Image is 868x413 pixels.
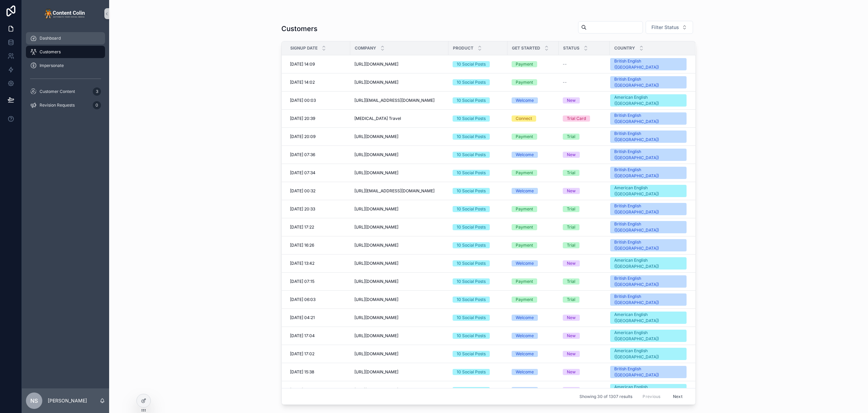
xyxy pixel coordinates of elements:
span: [DATE] 11:49 [290,387,314,393]
div: New [567,152,576,158]
div: British English ([GEOGRAPHIC_DATA]) [614,76,682,88]
span: [URL][EMAIL_ADDRESS][DOMAIN_NAME] [354,188,435,194]
div: 0 [93,101,101,109]
span: Company [355,45,376,51]
div: Trial [567,278,575,285]
span: [DATE] 20:33 [290,206,315,212]
div: 10 Social Posts [457,278,486,285]
span: [DATE] 15:38 [290,369,314,375]
span: Customers [40,49,61,55]
div: New [567,188,576,194]
span: [URL][EMAIL_ADDRESS][DOMAIN_NAME] [354,98,435,103]
div: Trial [567,242,575,248]
div: British English ([GEOGRAPHIC_DATA]) [614,58,682,70]
div: 10 Social Posts [457,315,486,321]
span: [URL][DOMAIN_NAME] [354,243,398,248]
span: [URL][DOMAIN_NAME] [354,80,398,85]
a: Impersonate [26,59,105,72]
div: Payment [516,134,533,140]
div: Welcome [516,333,534,339]
div: New [567,260,576,266]
div: Welcome [516,152,534,158]
span: [DATE] 17:22 [290,224,314,230]
div: Payment [516,206,533,212]
div: Trial [567,170,575,176]
span: [DATE] 07:34 [290,170,315,176]
div: 10 Social Posts [457,224,486,230]
div: New [567,351,576,357]
div: Welcome [516,188,534,194]
div: Welcome [516,97,534,104]
span: [DATE] 13:42 [290,261,314,266]
p: [PERSON_NAME] [48,397,87,404]
div: 10 Social Posts [457,387,486,393]
div: British English ([GEOGRAPHIC_DATA]) [614,130,682,143]
div: American English ([GEOGRAPHIC_DATA]) [614,257,682,270]
span: -- [563,80,567,85]
span: Country [614,45,635,51]
div: scrollable content [22,27,109,120]
div: British English ([GEOGRAPHIC_DATA]) [614,221,682,233]
span: -- [563,61,567,67]
span: [URL][DOMAIN_NAME] [354,261,398,266]
div: 3 [93,87,101,96]
span: [DATE] 17:02 [290,351,314,357]
a: Customers [26,46,105,58]
div: Trial [567,206,575,212]
div: British English ([GEOGRAPHIC_DATA]) [614,203,682,215]
span: [DATE] 20:39 [290,116,315,121]
div: Payment [516,79,533,85]
span: NS [30,397,38,405]
span: [DATE] 07:36 [290,152,315,157]
div: British English ([GEOGRAPHIC_DATA]) [614,112,682,125]
span: [DATE] 16:26 [290,243,314,248]
div: American English ([GEOGRAPHIC_DATA]) [614,312,682,324]
div: British English ([GEOGRAPHIC_DATA]) [614,293,682,306]
div: Welcome [516,260,534,266]
a: Customer Content3 [26,85,105,98]
span: [URL][DOMAIN_NAME] [354,333,398,339]
div: 10 Social Posts [457,152,486,158]
div: Welcome [516,351,534,357]
div: New [567,315,576,321]
div: 10 Social Posts [457,134,486,140]
span: [DATE] 14:09 [290,61,315,67]
div: 10 Social Posts [457,61,486,67]
div: Payment [516,278,533,285]
div: Welcome [516,387,534,393]
div: 10 Social Posts [457,351,486,357]
span: [DATE] 17:04 [290,333,315,339]
div: Payment [516,170,533,176]
div: Payment [516,224,533,230]
div: Trial [567,224,575,230]
div: British English ([GEOGRAPHIC_DATA]) [614,149,682,161]
span: [URL][DOMAIN_NAME] [354,134,398,139]
a: Revision Requests0 [26,99,105,111]
span: [DATE] 00:32 [290,188,315,194]
div: 10 Social Posts [457,206,486,212]
span: [URL][DOMAIN_NAME] [354,369,398,375]
div: 10 Social Posts [457,115,486,122]
span: Get Started [512,45,540,51]
div: Connect [516,115,532,122]
div: New [567,97,576,104]
span: Revision Requests [40,102,75,108]
div: 10 Social Posts [457,188,486,194]
a: Dashboard [26,32,105,44]
span: [URL][DOMAIN_NAME] [354,297,398,302]
span: Product [453,45,473,51]
div: American English ([GEOGRAPHIC_DATA]) [614,348,682,360]
div: 10 Social Posts [457,369,486,375]
div: British English ([GEOGRAPHIC_DATA]) [614,167,682,179]
span: [URL][DOMAIN_NAME] [354,351,398,357]
span: [DATE] 00:03 [290,98,316,103]
span: [DATE] 04:21 [290,315,315,320]
span: Dashboard [40,36,61,41]
span: Impersonate [40,63,64,68]
div: American English ([GEOGRAPHIC_DATA]) [614,330,682,342]
div: Trial [567,134,575,140]
img: App logo [44,8,87,19]
span: [URL][DOMAIN_NAME] [354,387,398,393]
button: Next [668,391,687,402]
div: American English ([GEOGRAPHIC_DATA]) [614,384,682,396]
